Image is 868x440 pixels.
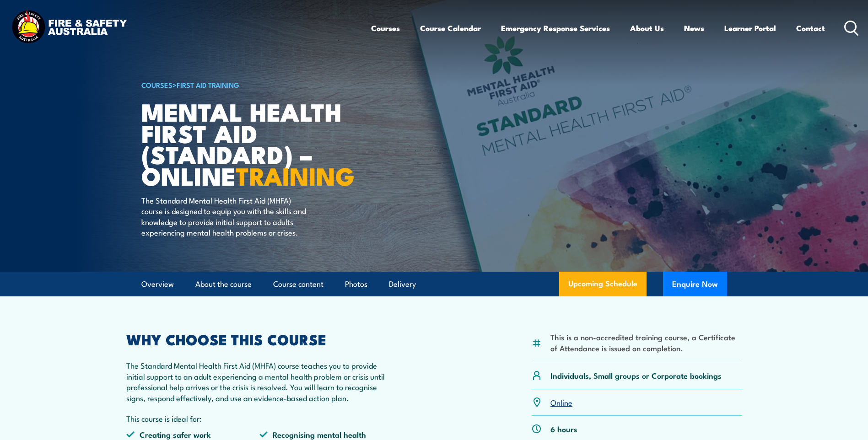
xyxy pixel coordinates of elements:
[371,16,400,40] a: Courses
[273,272,323,296] a: Course content
[550,370,722,381] p: Individuals, Small groups or Corporate bookings
[141,101,367,186] h1: Mental Health First Aid (Standard) – Online
[501,16,610,40] a: Emergency Response Services
[141,195,308,238] p: The Standard Mental Health First Aid (MHFA) course is designed to equip you with the skills and k...
[126,333,394,345] h2: WHY CHOOSE THIS COURSE
[141,272,174,296] a: Overview
[559,272,647,296] a: Upcoming Schedule
[420,16,481,40] a: Course Calendar
[177,80,239,90] a: First Aid Training
[663,272,727,296] button: Enquire Now
[126,413,394,424] p: This course is ideal for:
[126,360,394,403] p: The Standard Mental Health First Aid (MHFA) course teaches you to provide initial support to an a...
[141,80,173,90] a: COURSES
[141,79,367,90] h6: >
[195,272,252,296] a: About the course
[236,156,355,194] strong: TRAINING
[684,16,704,40] a: News
[550,424,577,434] p: 6 hours
[389,272,416,296] a: Delivery
[345,272,367,296] a: Photos
[724,16,776,40] a: Learner Portal
[550,332,742,353] li: This is a non-accredited training course, a Certificate of Attendance is issued on completion.
[796,16,825,40] a: Contact
[550,397,572,408] a: Online
[630,16,664,40] a: About Us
